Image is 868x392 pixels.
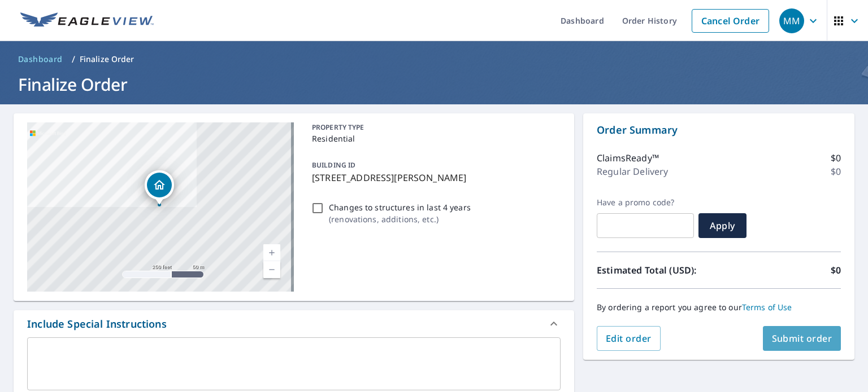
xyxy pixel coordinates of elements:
div: MM [779,8,804,33]
span: Dashboard [18,54,63,65]
span: Submit order [772,332,832,345]
p: By ordering a report you agree to our [597,302,841,312]
div: Include Special Instructions [14,310,574,337]
label: Have a promo code? [597,197,694,208]
p: BUILDING ID [312,160,355,170]
button: Submit order [763,326,841,351]
img: EV Logo [20,12,154,29]
p: $0 [831,151,841,165]
button: Edit order [597,326,661,351]
span: Edit order [606,332,652,345]
p: $0 [831,263,841,277]
li: / [72,52,75,66]
p: $0 [831,165,841,178]
a: Cancel Order [692,9,769,33]
p: ClaimsReady™ [597,151,659,165]
a: Current Level 17, Zoom Out [263,261,280,278]
span: Apply [708,219,737,232]
p: Finalize Order [80,54,134,65]
p: Changes to structures in last 4 years [329,201,471,213]
p: Residential [312,133,556,144]
a: Dashboard [14,50,67,68]
nav: breadcrumb [14,50,854,68]
p: ( renovations, additions, etc. ) [329,213,471,225]
p: [STREET_ADDRESS][PERSON_NAME] [312,171,556,184]
p: Estimated Total (USD): [597,263,719,277]
div: Include Special Instructions [27,316,167,332]
p: Regular Delivery [597,165,668,178]
div: Dropped pin, building 1, Residential property, 6841 NW 54th Ct Johnston, IA 50131 [145,170,174,205]
p: PROPERTY TYPE [312,122,556,133]
a: Current Level 17, Zoom In [263,244,280,261]
p: Order Summary [597,122,841,138]
h1: Finalize Order [14,73,854,96]
a: Terms of Use [742,302,792,312]
button: Apply [698,213,747,238]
